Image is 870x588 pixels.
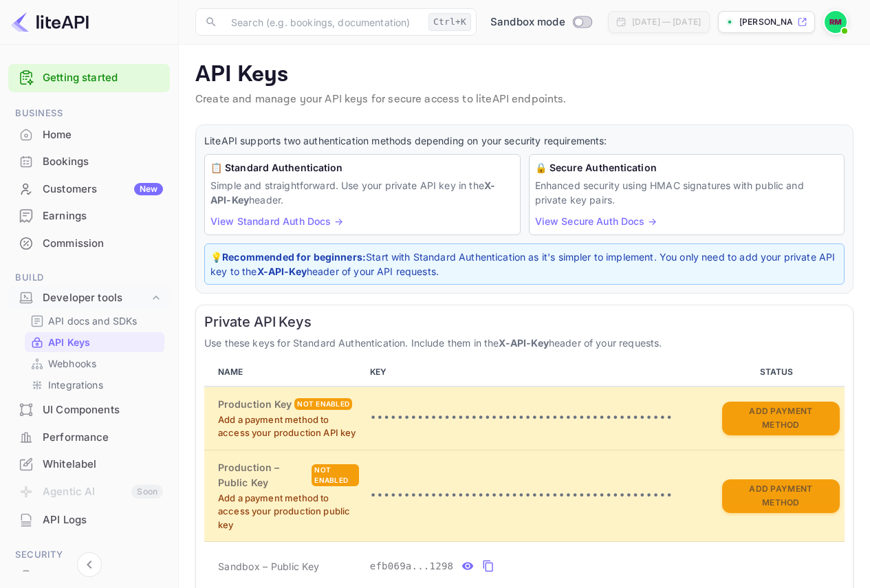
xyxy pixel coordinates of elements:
[370,559,454,574] span: efb069a...1298
[204,314,845,330] h6: Private API Keys
[77,552,102,577] button: Collapse navigation
[8,424,170,450] a: Performance
[722,411,840,423] a: Add Payment Method
[535,160,839,175] h6: 🔒 Secure Authentication
[43,154,163,170] div: Bookings
[43,512,163,528] div: API Logs
[195,61,853,89] p: API Keys
[210,215,343,227] a: View Standard Auth Docs →
[8,563,170,588] a: Fraud management
[204,358,365,386] th: NAME
[8,122,170,147] a: Home
[210,179,495,206] strong: X-API-Key
[25,375,164,395] div: Integrations
[48,314,138,328] p: API docs and SDKs
[8,230,170,256] a: Commission
[8,424,170,451] div: Performance
[722,479,840,513] button: Add Payment Method
[535,178,839,207] p: Enhanced security using HMAC signatures with public and private key pairs.
[722,402,840,435] button: Add Payment Method
[30,335,159,349] a: API Keys
[8,286,170,310] div: Developer tools
[717,358,845,386] th: STATUS
[43,70,163,86] a: Getting started
[25,311,164,331] div: API docs and SDKs
[722,489,840,501] a: Add Payment Method
[218,413,359,440] p: Add a payment method to access your production API key
[312,464,358,486] div: Not enabled
[8,451,170,477] a: Whitelabel
[223,8,423,36] input: Search (e.g. bookings, documentation)
[43,236,163,252] div: Commission
[8,203,170,228] a: Earnings
[48,335,90,349] p: API Keys
[485,14,597,30] div: Switch to Production mode
[739,16,794,28] p: [PERSON_NAME].n...
[8,176,170,202] a: CustomersNew
[490,14,565,30] span: Sandbox mode
[8,64,170,92] div: Getting started
[43,127,163,143] div: Home
[8,122,170,149] div: Home
[43,457,163,472] div: Whitelabel
[218,460,309,490] h6: Production – Public Key
[8,507,170,534] div: API Logs
[8,149,170,174] a: Bookings
[43,568,163,584] div: Fraud management
[8,106,170,121] span: Business
[8,149,170,175] div: Bookings
[25,353,164,373] div: Webhooks
[8,203,170,230] div: Earnings
[204,336,845,350] p: Use these keys for Standard Authentication. Include them in the header of your requests.
[8,547,170,563] span: Security
[134,183,163,195] div: New
[25,332,164,352] div: API Keys
[204,133,845,149] p: LiteAPI supports two authentication methods depending on your security requirements:
[8,176,170,203] div: CustomersNew
[428,13,471,31] div: Ctrl+K
[210,178,514,207] p: Simple and straightforward. Use your private API key in the header.
[30,378,159,392] a: Integrations
[370,410,711,426] p: •••••••••••••••••••••••••••••••••••••••••••••
[218,492,359,532] p: Add a payment method to access your production public key
[43,208,163,224] div: Earnings
[30,356,159,371] a: Webhooks
[8,270,170,285] span: Build
[218,559,319,574] span: Sandbox – Public Key
[294,398,352,410] div: Not enabled
[43,182,163,197] div: Customers
[257,265,307,277] strong: X-API-Key
[535,215,657,227] a: View Secure Auth Docs →
[632,16,701,28] div: [DATE] — [DATE]
[48,356,96,371] p: Webhooks
[48,378,103,392] p: Integrations
[222,251,366,263] strong: Recommended for beginners:
[210,250,838,279] p: 💡 Start with Standard Authentication as it's simpler to implement. You only need to add your priv...
[43,430,163,446] div: Performance
[370,488,711,504] p: •••••••••••••••••••••••••••••••••••••••••••••
[11,11,89,33] img: LiteAPI logo
[499,337,548,349] strong: X-API-Key
[30,314,159,328] a: API docs and SDKs
[43,402,163,418] div: UI Components
[8,230,170,257] div: Commission
[8,397,170,424] div: UI Components
[43,290,149,306] div: Developer tools
[8,397,170,422] a: UI Components
[365,358,717,386] th: KEY
[218,397,292,412] h6: Production Key
[210,160,514,175] h6: 📋 Standard Authentication
[195,91,853,108] p: Create and manage your API keys for secure access to liteAPI endpoints.
[8,507,170,532] a: API Logs
[8,451,170,478] div: Whitelabel
[825,11,847,33] img: Rodrigo Mendez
